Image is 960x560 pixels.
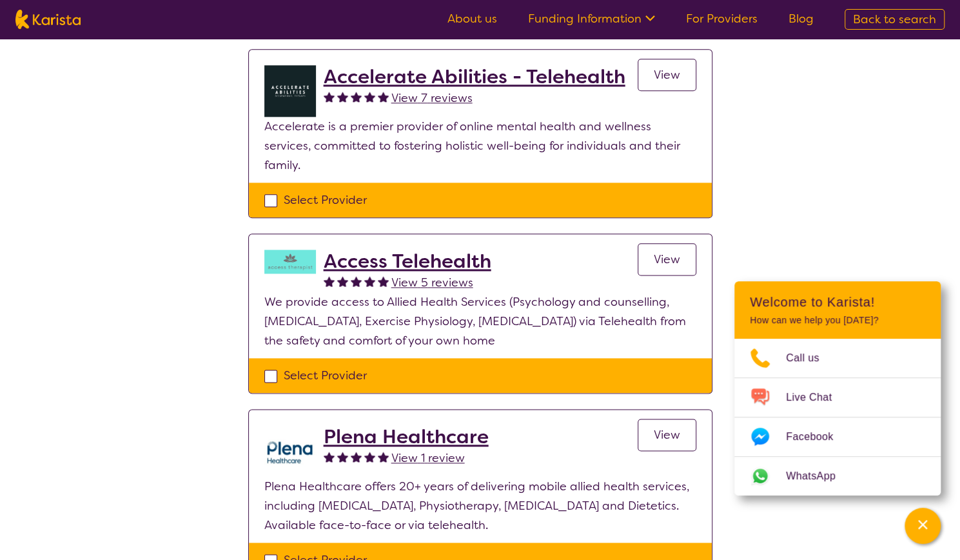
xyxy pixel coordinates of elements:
button: Channel Menu [905,508,941,544]
a: View [638,59,696,91]
span: View [654,252,680,267]
a: Plena Healthcare [324,425,489,448]
a: View 5 reviews [391,273,473,292]
img: fullstar [351,275,362,286]
img: hzy3j6chfzohyvwdpojv.png [264,250,316,274]
img: ehd3j50wdk7ycqmad0oe.png [264,425,316,477]
a: Back to search [845,9,945,30]
ul: Choose channel [734,339,941,495]
img: fullstar [378,275,389,286]
img: fullstar [337,275,348,286]
img: fullstar [337,451,348,462]
span: View 1 review [391,450,465,466]
img: fullstar [324,91,335,102]
span: Facebook [786,427,848,446]
div: Channel Menu [734,281,941,495]
p: Plena Healthcare offers 20+ years of delivering mobile allied health services, including [MEDICAL... [264,477,696,535]
a: For Providers [686,11,758,26]
a: Funding Information [528,11,655,26]
p: Accelerate is a premier provider of online mental health and wellness services, committed to fost... [264,117,696,175]
a: Web link opens in a new tab. [734,457,941,495]
img: fullstar [364,91,375,102]
a: Access Telehealth [324,250,491,273]
span: View 5 reviews [391,275,473,290]
a: Accelerate Abilities - Telehealth [324,65,625,88]
span: Call us [786,348,835,368]
span: Live Chat [786,388,847,407]
span: View 7 reviews [391,90,473,106]
a: View [638,243,696,275]
a: View 7 reviews [391,88,473,108]
img: fullstar [378,91,389,102]
img: Karista logo [15,10,81,29]
a: View [638,419,696,451]
span: View [654,67,680,83]
img: fullstar [351,91,362,102]
img: byb1jkvtmcu0ftjdkjvo.png [264,65,316,117]
span: View [654,427,680,443]
img: fullstar [364,275,375,286]
span: WhatsApp [786,466,851,486]
a: About us [447,11,497,26]
a: View 1 review [391,448,465,468]
img: fullstar [324,451,335,462]
img: fullstar [364,451,375,462]
p: We provide access to Allied Health Services (Psychology and counselling, [MEDICAL_DATA], Exercise... [264,292,696,350]
h2: Welcome to Karista! [750,294,925,310]
img: fullstar [351,451,362,462]
span: Back to search [853,12,936,27]
p: How can we help you [DATE]? [750,315,925,326]
img: fullstar [378,451,389,462]
img: fullstar [337,91,348,102]
img: fullstar [324,275,335,286]
a: Blog [789,11,814,26]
